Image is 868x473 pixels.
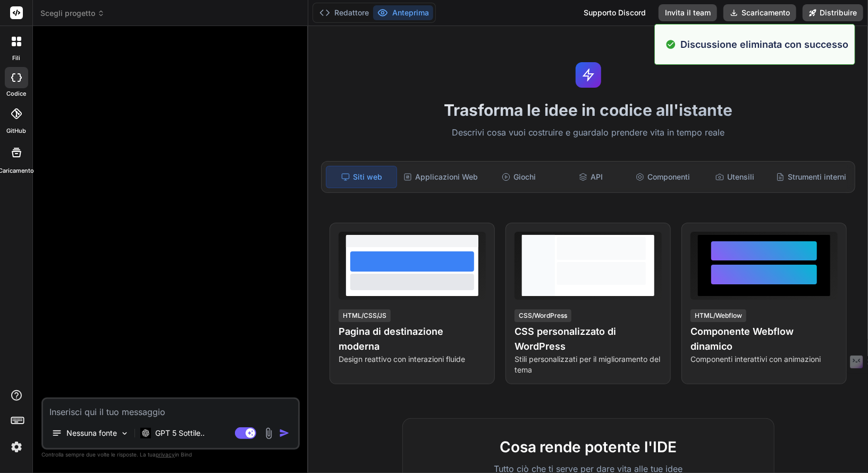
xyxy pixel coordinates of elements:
[263,427,275,440] img: attaccamento
[591,172,603,181] font: API
[695,311,742,319] font: HTML/Webflow
[690,326,794,352] font: Componente Webflow dinamico
[584,8,646,17] font: Supporto Discord
[519,311,567,319] font: CSS/WordPress
[723,4,796,21] button: Scaricamento
[120,429,129,438] img: Scegli i modelli
[140,428,151,438] img: GPT 5 Pensare in alto
[66,428,117,437] font: Nessuna fonte
[6,127,26,134] font: GitHub
[665,37,676,52] img: allerta
[156,451,175,458] font: privacy
[727,172,754,181] font: Utensili
[659,4,717,21] button: Invita il team
[690,354,821,364] font: Componenti interattivi con animazioni
[741,8,790,17] font: Scaricamento
[647,172,690,181] font: Componenti
[515,326,616,352] font: CSS personalizzato di WordPress
[7,438,26,456] img: impostazioni
[788,172,846,181] font: Strumenti interni
[392,8,429,17] font: Anteprima
[6,90,26,97] font: codice
[353,172,382,181] font: Siti web
[12,54,20,62] font: fili
[415,172,478,181] font: Applicazioni Web
[373,5,433,20] button: Anteprima
[40,9,95,18] font: Scegli progetto
[315,5,373,20] button: Redattore
[334,8,369,17] font: Redattore
[279,428,290,438] img: icona
[444,100,732,120] font: Trasforma le idee in codice all'istante
[41,451,156,458] font: Controlla sempre due volte le risposte. La tua
[175,451,192,458] font: in Bind
[343,311,386,319] font: HTML/CSS/JS
[820,8,857,17] font: Distribuire
[803,4,863,21] button: Distribuire
[513,172,536,181] font: Giochi
[515,354,660,374] font: Stili personalizzati per il miglioramento del tema
[665,8,711,17] font: Invita il team
[155,428,205,437] font: GPT 5 Sottile..
[339,326,443,352] font: Pagina di destinazione moderna
[500,438,677,456] font: Cosa rende potente l'IDE
[452,127,725,138] font: Descrivi cosa vuoi costruire e guardalo prendere vita in tempo reale
[680,39,848,50] font: Discussione eliminata con successo
[339,354,465,364] font: Design reattivo con interazioni fluide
